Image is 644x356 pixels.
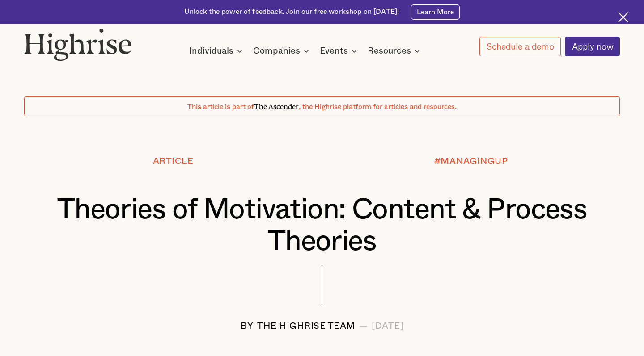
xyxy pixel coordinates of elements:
a: Schedule a demo [479,37,560,56]
div: The Highrise Team [257,321,355,331]
div: BY [241,321,253,331]
span: , the Highrise platform for articles and resources. [299,103,457,110]
div: Individuals [189,46,233,56]
div: Unlock the power of feedback. Join our free workshop on [DATE]! [184,7,399,17]
div: Resources [368,46,411,56]
div: — [359,321,368,331]
img: Highrise logo [24,28,132,61]
div: Events [320,46,360,56]
div: Article [153,156,194,166]
div: Companies [253,46,312,56]
span: This article is part of [187,103,254,110]
div: Individuals [189,46,245,56]
img: Cross icon [618,12,628,22]
h1: Theories of Motivation: Content & Process Theories [49,194,595,257]
span: The Ascender [254,101,299,109]
a: Apply now [565,37,620,56]
div: [DATE] [372,321,403,331]
a: Learn More [411,4,459,20]
div: Events [320,46,348,56]
div: #MANAGINGUP [434,156,508,166]
div: Companies [253,46,300,56]
div: Resources [368,46,423,56]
